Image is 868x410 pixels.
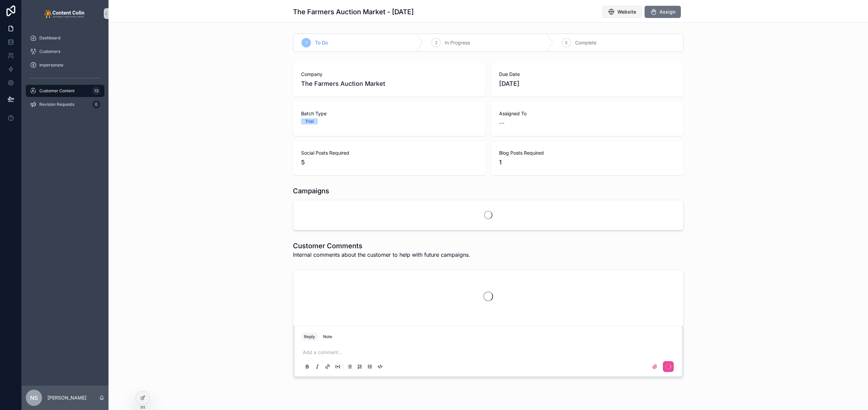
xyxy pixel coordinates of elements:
[39,35,60,41] span: Dashboard
[39,88,75,94] span: Customer Content
[305,118,314,124] div: Trial
[565,40,567,45] span: 3
[301,110,477,117] span: Batch Type
[22,27,108,119] div: scrollable content
[499,110,675,117] span: Assigned To
[499,150,675,156] span: Blog Posts Required
[26,98,104,111] a: Revision Requests0
[499,158,675,167] span: 1
[320,333,335,341] button: Note
[315,39,328,46] span: To Do
[26,59,104,71] a: Impersonate
[659,8,675,15] span: Assign
[445,39,470,46] span: In Progress
[30,394,38,402] span: NS
[435,40,437,45] span: 2
[293,7,414,17] h1: The Farmers Auction Market - [DATE]
[293,251,470,259] span: Internal comments about the customer to help with future campaigns.
[301,71,477,78] span: Company
[293,186,329,196] h1: Campaigns
[44,8,86,19] img: App logo
[499,71,675,78] span: Due Date
[301,79,477,89] span: The Farmers Auction Market
[323,334,332,339] div: Note
[39,62,63,68] span: Impersonate
[301,150,477,156] span: Social Posts Required
[575,39,596,46] span: Complete
[26,85,104,97] a: Customer Content13
[602,6,642,18] button: Website
[39,49,60,54] span: Customers
[92,87,100,95] div: 13
[617,8,636,15] span: Website
[293,241,470,251] h1: Customer Comments
[301,158,477,167] span: 5
[499,79,675,89] span: [DATE]
[645,6,681,18] button: Assign
[26,32,104,44] a: Dashboard
[92,100,100,109] div: 0
[499,118,505,128] span: --
[47,394,86,401] p: [PERSON_NAME]
[26,45,104,58] a: Customers
[301,333,318,341] button: Reply
[39,102,74,107] span: Revision Requests
[305,40,307,45] span: 1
